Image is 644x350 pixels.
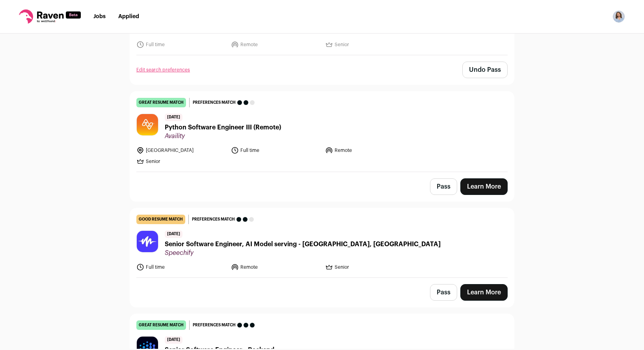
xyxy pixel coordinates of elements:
[118,14,139,19] a: Applied
[325,41,415,49] li: Senior
[430,284,457,301] button: Pass
[137,231,158,252] img: 59b05ed76c69f6ff723abab124283dfa738d80037756823f9fc9e3f42b66bce3.jpg
[137,114,158,135] img: eb4d7e2fca24ba416dd87ddc7e18e50c9e8f923e1e0f50532683b889f1e34b0e.jpg
[136,215,185,224] div: good resume match
[136,157,226,165] li: Senior
[612,10,625,23] img: 6882900-medium_jpg
[231,146,321,154] li: Full time
[165,249,441,257] span: Speechify
[462,62,508,78] button: Undo Pass
[136,146,226,154] li: [GEOGRAPHIC_DATA]
[612,10,625,23] button: Open dropdown
[165,114,182,121] span: [DATE]
[130,208,514,277] a: good resume match Preferences match [DATE] Senior Software Engineer, AI Model serving - [GEOGRAPH...
[165,123,281,132] span: Python Software Engineer III (Remote)
[325,263,415,271] li: Senior
[130,92,514,172] a: great resume match Preferences match [DATE] Python Software Engineer III (Remote) Availity [GEOGR...
[193,99,236,107] span: Preferences match
[165,132,281,140] span: Availity
[430,178,457,195] button: Pass
[93,14,106,19] a: Jobs
[165,240,441,249] span: Senior Software Engineer, AI Model serving - [GEOGRAPHIC_DATA], [GEOGRAPHIC_DATA]
[165,336,182,344] span: [DATE]
[136,67,190,73] a: Edit search preferences
[325,146,415,154] li: Remote
[460,178,508,195] a: Learn More
[165,230,182,238] span: [DATE]
[136,41,226,49] li: Full time
[231,41,321,49] li: Remote
[136,98,186,107] div: great resume match
[193,321,236,329] span: Preferences match
[136,263,226,271] li: Full time
[136,320,186,330] div: great resume match
[460,284,508,301] a: Learn More
[231,263,321,271] li: Remote
[192,215,235,223] span: Preferences match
